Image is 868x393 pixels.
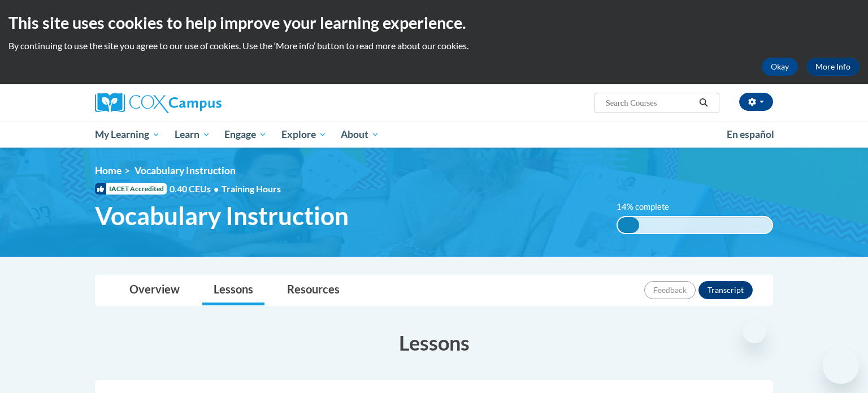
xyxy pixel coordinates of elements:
label: 14% complete [617,201,682,213]
a: Learn [167,122,218,148]
button: Feedback [644,281,696,299]
a: Lessons [202,275,264,305]
span: My Learning [95,128,160,141]
span: Training Hours [222,183,281,194]
a: Cox Campus [95,93,310,113]
a: Home [95,165,121,176]
h2: This site uses cookies to help improve your learning experience. [8,11,860,34]
a: Explore [274,122,334,148]
iframe: Button to launch messaging window [823,348,859,384]
span: About [341,128,379,141]
img: Cox Campus [95,93,222,113]
div: 14% complete [618,217,639,233]
a: About [334,122,387,148]
h3: Lessons [95,329,773,357]
button: Account Settings [739,93,773,111]
a: More Info [806,58,860,76]
span: Engage [224,128,267,141]
span: 0.40 CEUs [170,183,222,195]
span: Learn [175,128,210,141]
span: Vocabulary Instruction [134,165,236,176]
button: Okay [762,58,798,76]
span: Vocabulary Instruction [95,201,349,231]
span: • [214,183,219,194]
button: Transcript [698,281,753,299]
span: IACET Accredited [95,183,167,195]
a: My Learning [88,122,167,148]
div: Main menu [78,122,790,148]
input: Search Courses [605,96,695,110]
span: Explore [281,128,327,141]
a: Resources [276,275,351,305]
button: Search [695,96,712,110]
a: Engage [217,122,274,148]
span: En español [727,128,774,140]
a: Overview [118,275,191,305]
iframe: Close message [743,321,766,343]
p: By continuing to use the site you agree to our use of cookies. Use the ‘More info’ button to read... [8,40,860,52]
a: En español [719,123,782,146]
